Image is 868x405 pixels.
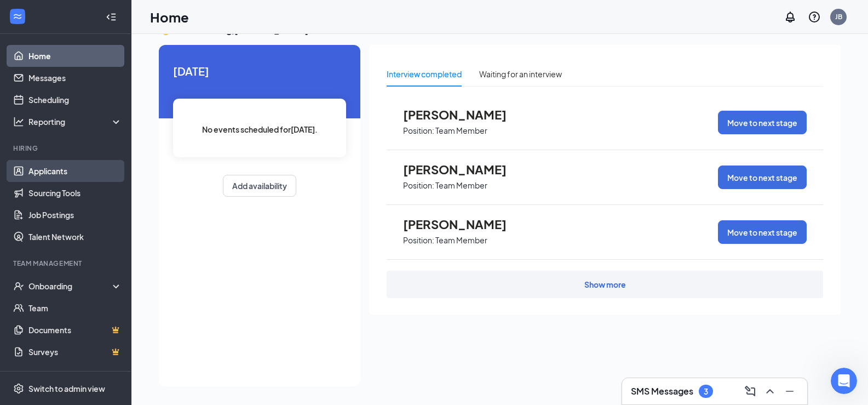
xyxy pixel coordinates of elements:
[28,160,122,182] a: Applicants
[28,116,123,127] div: Reporting
[435,180,487,191] p: Team Member
[741,383,759,400] button: ComposeMessage
[28,319,122,341] a: DocumentsCrown
[435,235,487,246] p: Team Member
[718,220,807,244] button: Move to next stage
[28,67,122,89] a: Messages
[173,62,346,79] span: [DATE]
[13,281,24,292] svg: UserCheck
[403,217,524,231] span: [PERSON_NAME]
[631,385,693,397] h3: SMS Messages
[403,126,434,136] p: Position:
[835,12,842,21] div: JB
[28,226,122,248] a: Talent Network
[150,8,189,26] h1: Home
[808,10,821,24] svg: QuestionInfo
[13,383,24,394] svg: Settings
[12,11,23,22] svg: WorkstreamLogo
[28,45,122,67] a: Home
[28,281,113,292] div: Onboarding
[831,368,857,394] iframe: Intercom live chat
[704,387,708,396] div: 3
[718,111,807,134] button: Move to next stage
[784,10,797,24] svg: Notifications
[13,144,120,153] div: Hiring
[13,116,24,127] svg: Analysis
[28,182,122,204] a: Sourcing Tools
[584,279,626,290] div: Show more
[403,180,434,191] p: Position:
[13,259,120,268] div: Team Management
[403,162,524,176] span: [PERSON_NAME]
[28,89,122,111] a: Scheduling
[387,68,462,80] div: Interview completed
[435,126,487,136] p: Team Member
[28,204,122,226] a: Job Postings
[781,383,798,400] button: Minimize
[28,341,122,363] a: SurveysCrown
[761,383,779,400] button: ChevronUp
[744,385,757,398] svg: ComposeMessage
[479,68,562,80] div: Waiting for an interview
[202,123,318,135] span: No events scheduled for [DATE] .
[763,385,777,398] svg: ChevronUp
[403,235,434,246] p: Position:
[783,385,796,398] svg: Minimize
[718,166,807,189] button: Move to next stage
[28,297,122,319] a: Team
[223,175,296,197] button: Add availability
[28,383,105,394] div: Switch to admin view
[106,12,117,22] svg: Collapse
[403,107,524,122] span: [PERSON_NAME]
